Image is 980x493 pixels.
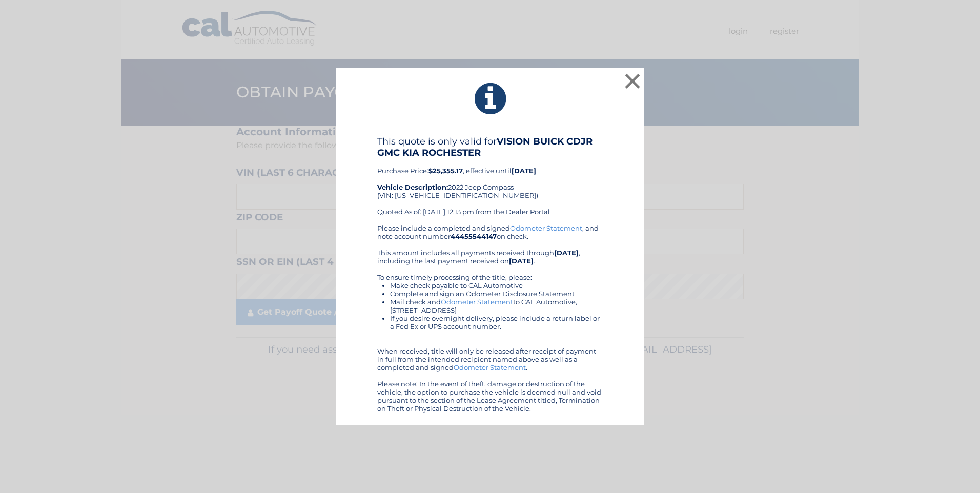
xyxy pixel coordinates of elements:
[377,183,448,191] strong: Vehicle Description:
[377,136,603,158] h4: This quote is only valid for
[509,257,534,265] b: [DATE]
[622,71,643,91] button: ×
[377,136,603,224] div: Purchase Price: , effective until 2022 Jeep Compass (VIN: [US_VEHICLE_IDENTIFICATION_NUMBER]) Quo...
[554,249,579,257] b: [DATE]
[512,167,536,175] b: [DATE]
[451,232,497,240] b: 44455544147
[390,290,603,298] li: Complete and sign an Odometer Disclosure Statement
[441,298,513,306] a: Odometer Statement
[390,298,603,314] li: Mail check and to CAL Automotive, [STREET_ADDRESS]
[510,224,582,232] a: Odometer Statement
[390,281,603,290] li: Make check payable to CAL Automotive
[454,363,526,372] a: Odometer Statement
[377,136,593,158] b: VISION BUICK CDJR GMC KIA ROCHESTER
[390,314,603,331] li: If you desire overnight delivery, please include a return label or a Fed Ex or UPS account number.
[377,224,603,413] div: Please include a completed and signed , and note account number on check. This amount includes al...
[428,167,463,175] b: $25,355.17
